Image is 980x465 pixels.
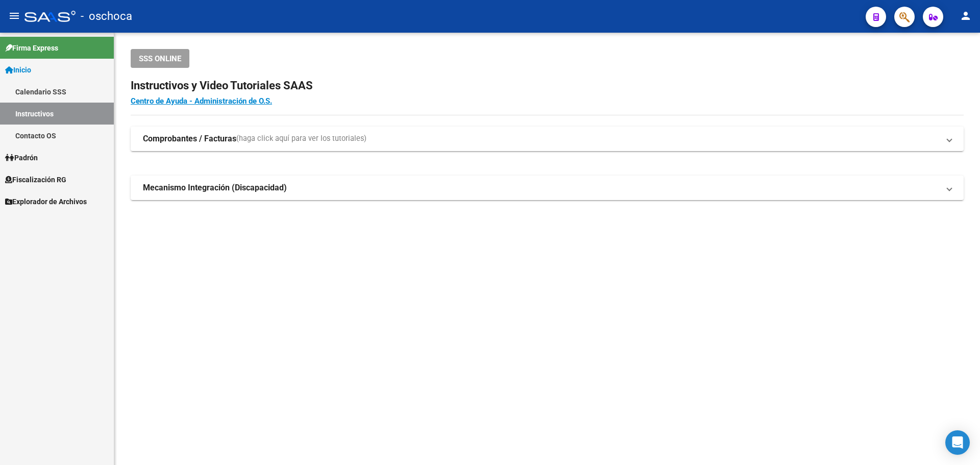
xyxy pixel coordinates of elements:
a: Centro de Ayuda - Administración de O.S. [131,96,272,106]
span: Fiscalización RG [5,174,66,185]
mat-icon: person [960,10,972,22]
span: Inicio [5,64,31,76]
div: Open Intercom Messenger [945,430,970,455]
span: Padrón [5,152,38,163]
span: - oschoca [81,5,132,28]
strong: Mecanismo Integración (Discapacidad) [143,182,287,193]
mat-expansion-panel-header: Mecanismo Integración (Discapacidad) [131,176,964,200]
span: Firma Express [5,42,58,54]
button: SSS ONLINE [131,49,189,68]
h2: Instructivos y Video Tutoriales SAAS [131,76,964,95]
strong: Comprobantes / Facturas [143,133,236,144]
span: Explorador de Archivos [5,196,87,207]
span: (haga click aquí para ver los tutoriales) [236,133,366,144]
mat-expansion-panel-header: Comprobantes / Facturas(haga click aquí para ver los tutoriales) [131,127,964,151]
mat-icon: menu [8,10,20,22]
span: SSS ONLINE [139,54,181,63]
